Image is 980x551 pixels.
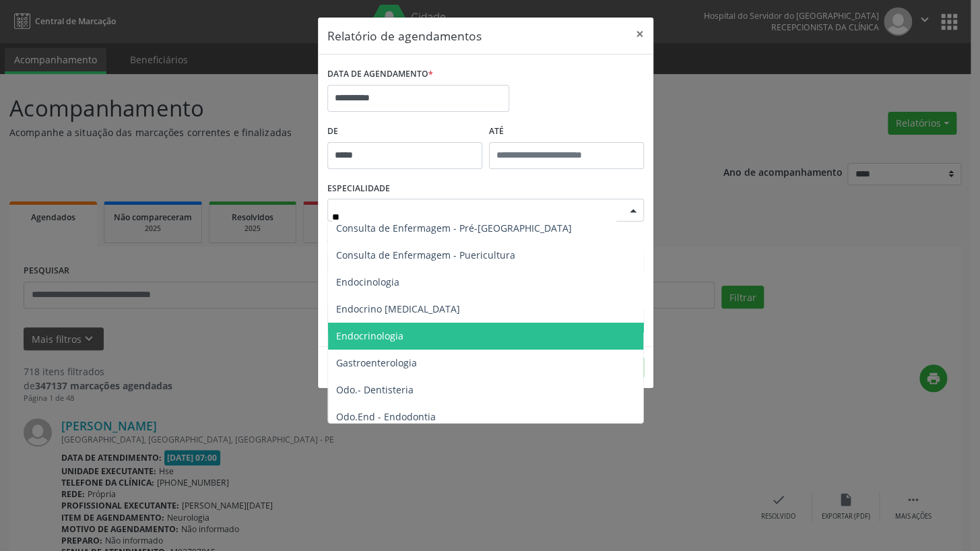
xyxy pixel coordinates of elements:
[336,356,417,369] span: Gastroenterologia
[327,64,433,85] label: DATA DE AGENDAMENTO
[336,383,414,396] span: Odo.- Dentisteria
[336,410,436,423] span: Odo.End - Endodontia
[327,27,482,44] h5: Relatório de agendamentos
[336,275,399,288] span: Endocinologia
[327,121,482,142] label: De
[626,18,653,51] button: Close
[489,121,644,142] label: ATÉ
[336,302,460,315] span: Endocrino [MEDICAL_DATA]
[336,222,572,234] span: Consulta de Enfermagem - Pré-[GEOGRAPHIC_DATA]
[327,179,390,199] label: ESPECIALIDADE
[336,249,515,261] span: Consulta de Enfermagem - Puericultura
[336,329,403,342] span: Endocrinologia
